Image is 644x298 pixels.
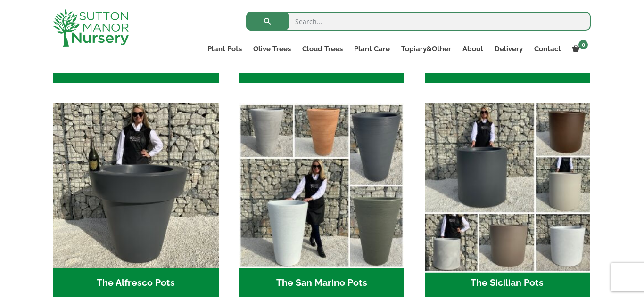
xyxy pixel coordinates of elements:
[246,12,591,31] input: Search...
[457,42,489,56] a: About
[528,42,567,56] a: Contact
[53,9,129,47] img: logo
[489,42,528,56] a: Delivery
[248,42,297,56] a: Olive Trees
[567,42,591,56] a: 0
[53,103,219,297] a: Visit product category The Alfresco Pots
[239,103,405,297] a: Visit product category The San Marino Pots
[421,99,594,273] img: The Sicilian Pots
[396,42,457,56] a: Topiary&Other
[425,268,590,298] h2: The Sicilian Pots
[348,42,396,56] a: Plant Care
[239,103,405,268] img: The San Marino Pots
[53,103,219,268] img: The Alfresco Pots
[239,268,405,298] h2: The San Marino Pots
[297,42,348,56] a: Cloud Trees
[202,42,248,56] a: Plant Pots
[578,40,588,49] span: 0
[425,103,590,297] a: Visit product category The Sicilian Pots
[53,268,219,298] h2: The Alfresco Pots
